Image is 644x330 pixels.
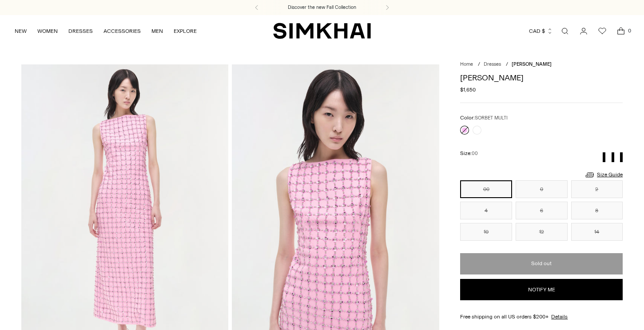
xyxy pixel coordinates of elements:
[460,61,623,68] nav: breadcrumbs
[15,21,27,41] a: NEW
[174,21,197,41] a: EXPLORE
[571,202,623,219] button: 8
[512,61,552,67] span: [PERSON_NAME]
[460,86,476,94] span: $1,650
[460,313,623,321] div: Free shipping on all US orders $200+
[478,61,480,68] div: /
[516,223,568,241] button: 12
[593,22,611,40] a: Wishlist
[506,61,508,68] div: /
[68,21,93,41] a: DRESSES
[151,21,163,41] a: MEN
[571,223,623,241] button: 14
[571,180,623,198] button: 2
[460,149,478,158] label: Size:
[460,61,473,67] a: Home
[529,21,553,41] button: CAD $
[460,223,512,241] button: 10
[37,21,58,41] a: WOMEN
[273,22,371,40] a: SIMKHAI
[460,180,512,198] button: 00
[460,114,508,122] label: Color:
[460,279,623,300] button: Notify me
[475,115,508,121] span: SORBET MULTI
[103,21,141,41] a: ACCESSORIES
[460,202,512,219] button: 4
[625,27,633,35] span: 0
[556,22,574,40] a: Open search modal
[484,61,501,67] a: Dresses
[288,4,356,11] a: Discover the new Fall Collection
[472,151,478,156] span: 00
[612,22,630,40] a: Open cart modal
[551,313,568,321] a: Details
[460,74,623,82] h1: [PERSON_NAME]
[584,169,623,180] a: Size Guide
[516,180,568,198] button: 0
[575,22,592,40] a: Go to the account page
[516,202,568,219] button: 6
